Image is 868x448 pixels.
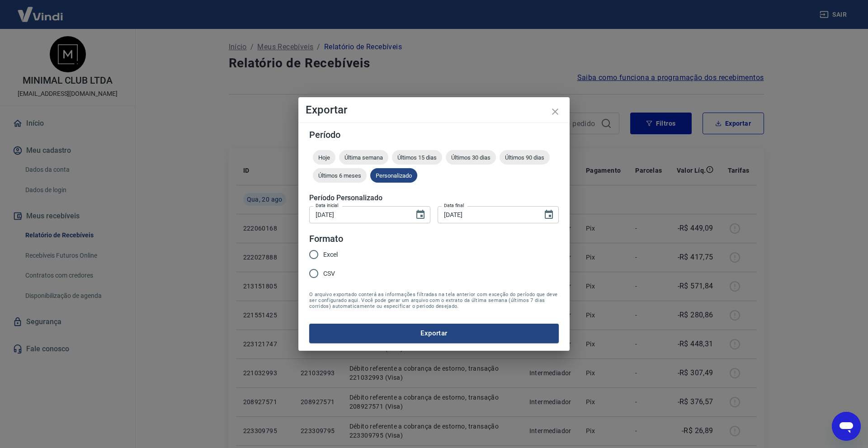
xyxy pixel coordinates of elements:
h5: Período Personalizado [309,193,559,203]
span: Excel [323,250,338,259]
div: Últimos 30 dias [446,150,496,165]
span: O arquivo exportado conterá as informações filtradas na tela anterior com exceção do período que ... [309,292,559,309]
h4: Exportar [306,104,562,115]
div: Últimos 15 dias [392,150,442,165]
div: Personalizado [370,168,417,183]
label: Data final [444,202,464,209]
div: Últimos 90 dias [500,150,550,165]
span: CSV [323,269,335,278]
div: Últimos 6 meses [313,168,367,183]
legend: Formato [309,232,343,245]
button: Choose date, selected date is 19 de ago de 2025 [411,206,429,224]
span: Últimos 15 dias [392,154,442,161]
span: Últimos 90 dias [500,154,550,161]
button: Choose date, selected date is 19 de ago de 2025 [540,206,558,224]
div: Última semana [339,150,388,165]
button: close [544,101,566,123]
button: Exportar [309,324,559,343]
span: Últimos 6 meses [313,172,367,179]
h5: Período [309,130,559,139]
span: Últimos 30 dias [446,154,496,161]
span: Última semana [339,154,388,161]
input: DD/MM/YYYY [438,206,536,223]
span: Personalizado [370,172,417,179]
label: Data inicial [316,202,339,209]
span: Hoje [313,154,335,161]
iframe: Botão para abrir a janela de mensagens [832,412,861,441]
input: DD/MM/YYYY [309,206,408,223]
div: Hoje [313,150,335,165]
